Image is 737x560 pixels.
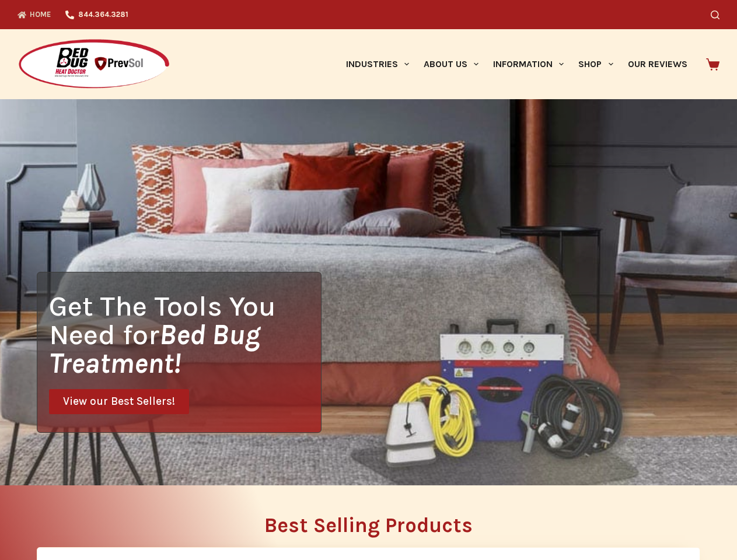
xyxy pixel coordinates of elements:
a: Our Reviews [620,29,694,99]
a: View our Best Sellers! [49,389,189,414]
a: Shop [571,29,620,99]
h1: Get The Tools You Need for [49,292,321,377]
a: Industries [338,29,416,99]
span: View our Best Sellers! [63,396,175,407]
img: Prevsol/Bed Bug Heat Doctor [18,38,170,90]
nav: Primary [338,29,694,99]
a: Information [486,29,571,99]
h2: Best Selling Products [37,515,700,535]
i: Bed Bug Treatment! [49,318,260,380]
button: Search [711,10,719,19]
a: About Us [416,29,485,99]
